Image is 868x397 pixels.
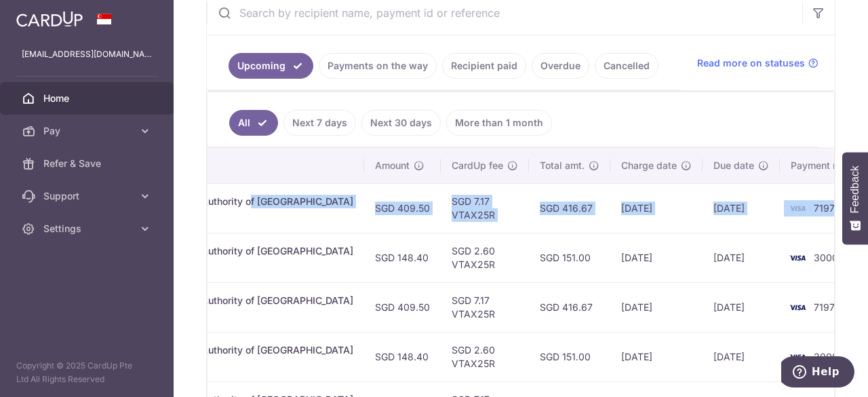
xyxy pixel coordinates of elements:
[73,357,353,371] p: S7714334C
[713,159,754,172] span: Due date
[784,349,811,365] img: Bank Card
[375,159,410,172] span: Amount
[441,332,529,381] td: SGD 2.60 VTAX25R
[697,56,805,70] span: Read more on statuses
[703,233,780,282] td: [DATE]
[781,356,854,390] iframe: Opens a widget where you can find more information
[73,208,353,222] p: S7714334C
[814,202,835,214] span: 7197
[784,250,811,266] img: Bank Card
[73,343,353,357] div: Income Tax. Inland Revenue Authority of [GEOGRAPHIC_DATA]
[610,183,703,233] td: [DATE]
[703,282,780,332] td: [DATE]
[814,252,838,263] span: 3000
[703,332,780,381] td: [DATE]
[849,166,861,213] span: Feedback
[73,294,353,307] div: Income Tax. Inland Revenue Authority of [GEOGRAPHIC_DATA]
[452,159,503,172] span: CardUp fee
[229,110,278,136] a: All
[319,53,437,79] a: Payments on the way
[73,195,353,208] div: Income Tax. Inland Revenue Authority of [GEOGRAPHIC_DATA]
[621,159,677,172] span: Charge date
[446,110,552,136] a: More than 1 month
[229,53,313,79] a: Upcoming
[842,152,868,244] button: Feedback - Show survey
[784,299,811,316] img: Bank Card
[610,233,703,282] td: [DATE]
[529,332,610,381] td: SGD 151.00
[697,56,818,70] a: Read more on statuses
[62,148,364,183] th: Payment details
[364,332,441,381] td: SGD 148.40
[595,53,658,79] a: Cancelled
[814,301,835,313] span: 7197
[16,11,83,27] img: CardUp
[610,282,703,332] td: [DATE]
[610,332,703,381] td: [DATE]
[814,351,838,362] span: 3000
[73,244,353,258] div: Income Tax. Inland Revenue Authority of [GEOGRAPHIC_DATA]
[73,307,353,321] p: S7714334C
[43,189,133,203] span: Support
[22,48,152,61] p: [EMAIL_ADDRESS][DOMAIN_NAME]
[364,282,441,332] td: SGD 409.50
[364,183,441,233] td: SGD 409.50
[364,233,441,282] td: SGD 148.40
[283,110,356,136] a: Next 7 days
[361,110,441,136] a: Next 30 days
[532,53,589,79] a: Overdue
[43,222,133,235] span: Settings
[73,258,353,271] p: S7714334C
[43,157,133,170] span: Refer & Save
[441,282,529,332] td: SGD 7.17 VTAX25R
[442,53,526,79] a: Recipient paid
[540,159,585,172] span: Total amt.
[441,233,529,282] td: SGD 2.60 VTAX25R
[43,92,133,105] span: Home
[441,183,529,233] td: SGD 7.17 VTAX25R
[529,233,610,282] td: SGD 151.00
[43,124,133,138] span: Pay
[529,183,610,233] td: SGD 416.67
[784,200,811,216] img: Bank Card
[703,183,780,233] td: [DATE]
[529,282,610,332] td: SGD 416.67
